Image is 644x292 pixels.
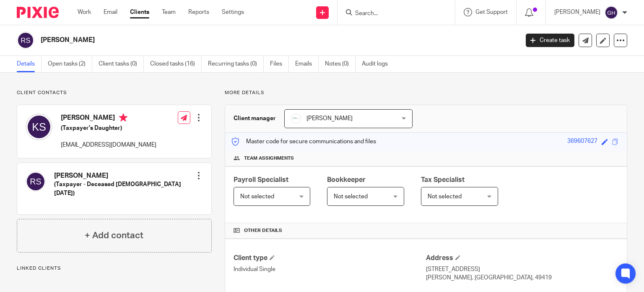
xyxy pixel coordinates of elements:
a: Client tasks (0) [99,56,144,72]
span: Not selected [240,194,274,200]
span: Payroll Specialist [234,176,288,183]
a: Recurring tasks (0) [208,56,264,72]
img: svg%3E [26,113,52,140]
img: svg%3E [17,32,34,49]
img: _Logo.png [291,113,301,124]
span: [PERSON_NAME] [306,116,353,121]
h4: Address [426,254,618,263]
a: Clients [130,8,149,16]
input: Search [354,10,430,18]
a: Files [270,56,289,72]
p: [STREET_ADDRESS] [426,265,618,274]
span: Get Support [475,9,508,15]
img: Pixie [17,7,59,18]
img: svg%3E [26,171,46,192]
p: [EMAIL_ADDRESS][DOMAIN_NAME] [61,141,156,149]
h5: (Taxpayer's Daughter) [61,124,156,132]
h4: Client type [234,254,426,263]
p: Individual Single [234,265,426,274]
a: Create task [526,34,574,47]
h4: [PERSON_NAME] [61,113,156,124]
i: Primary [119,113,127,122]
a: Email [104,8,117,16]
div: 369607627 [567,137,597,147]
a: Reports [188,8,209,16]
h3: Client manager [234,114,276,123]
p: [PERSON_NAME], [GEOGRAPHIC_DATA], 49419 [426,274,618,282]
p: Master code for secure communications and files [231,137,376,146]
img: svg%3E [605,6,618,19]
a: Emails [295,56,319,72]
h2: [PERSON_NAME] [41,36,419,45]
a: Notes (0) [325,56,356,72]
p: More details [225,89,627,96]
p: Linked clients [17,265,212,272]
span: Other details [244,227,282,234]
span: Tax Specialist [421,176,465,183]
p: [PERSON_NAME] [554,8,600,16]
a: Audit logs [362,56,394,72]
p: Client contacts [17,89,212,96]
span: Team assignments [244,155,294,162]
a: Work [78,8,91,16]
a: Open tasks (2) [48,56,92,72]
a: Closed tasks (16) [150,56,202,72]
a: Settings [222,8,244,16]
h4: [PERSON_NAME] [54,171,195,180]
h4: + Add contact [85,229,143,242]
a: Details [17,56,42,72]
span: Not selected [334,194,368,200]
span: Bookkeeper [327,176,366,183]
h5: (Taxpayer - Deceased [DEMOGRAPHIC_DATA][DATE]) [54,180,195,197]
a: Team [162,8,176,16]
span: Not selected [428,194,462,200]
